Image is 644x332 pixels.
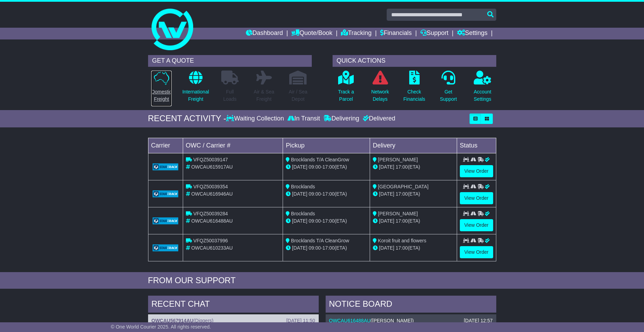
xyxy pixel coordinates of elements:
p: Air / Sea Depot [289,88,308,103]
a: AccountSettings [473,70,492,107]
span: 17:00 [323,218,335,224]
p: Air & Sea Freight [254,88,274,103]
a: OWCAU616488AU [329,318,371,323]
span: OWCAU616946AU [191,191,233,197]
a: Tracking [341,28,371,39]
td: Delivery [370,138,457,153]
div: Delivering [322,115,361,123]
p: Track a Parcel [338,88,354,103]
p: Check Financials [403,88,425,103]
a: View Order [460,192,493,204]
span: 17:00 [323,245,335,251]
span: VFQZ50039147 [193,157,228,162]
a: NetworkDelays [371,70,389,107]
img: GetCarrierServiceLogo [153,163,179,170]
span: 17:00 [323,191,335,197]
div: In Transit [286,115,322,123]
div: - (ETA) [286,163,367,171]
span: © One World Courier 2025. All rights reserved. [111,324,211,330]
a: Track aParcel [338,70,354,107]
span: [DATE] [292,191,307,197]
span: [PERSON_NAME] [378,211,418,216]
p: Account Settings [474,88,491,103]
span: [GEOGRAPHIC_DATA] [378,184,429,189]
span: 09:00 [309,218,321,224]
a: Support [420,28,448,39]
div: QUICK ACTIONS [333,55,496,67]
span: [DATE] [292,218,307,224]
span: [DATE] [292,245,307,251]
span: VFQZ50039284 [193,211,228,216]
a: Financials [380,28,412,39]
div: Waiting Collection [226,115,285,123]
div: (ETA) [373,244,454,252]
span: OWCAU610233AU [191,245,233,251]
a: View Order [460,219,493,231]
a: Dashboard [246,28,283,39]
td: Status [457,138,496,153]
p: Get Support [440,88,457,103]
span: VFQZ50037996 [193,238,228,243]
span: [PERSON_NAME] [378,157,418,162]
span: 17:00 [396,218,408,224]
span: 17:00 [396,245,408,251]
a: Quote/Book [291,28,332,39]
span: Brocklands [291,211,315,216]
p: Domestic Freight [151,88,171,103]
a: View Order [460,165,493,177]
div: NOTICE BOARD [326,296,496,314]
span: OWCAU616488AU [191,218,233,224]
img: GetCarrierServiceLogo [153,217,179,224]
a: DomesticFreight [151,70,172,107]
span: Brocklands T/A CleanGrow [291,157,349,162]
img: GetCarrierServiceLogo [153,190,179,197]
span: [DATE] [379,164,394,170]
div: - (ETA) [286,217,367,225]
span: 17:00 [323,164,335,170]
div: (ETA) [373,190,454,198]
span: 17:00 [396,164,408,170]
div: (ETA) [373,163,454,171]
p: Full Loads [221,88,239,103]
div: ( ) [329,318,493,324]
a: CheckFinancials [403,70,426,107]
span: Koroit fruit and flowers [378,238,426,243]
img: GetCarrierServiceLogo [153,244,179,251]
span: VFQZ50039354 [193,184,228,189]
td: Carrier [148,138,183,153]
div: GET A QUOTE [148,55,312,67]
div: RECENT ACTIVITY - [148,114,226,124]
div: ( ) [152,318,315,324]
span: [DATE] [379,218,394,224]
td: OWC / Carrier # [183,138,283,153]
div: - (ETA) [286,190,367,198]
a: OWCAU567914AU [152,318,194,323]
a: View Order [460,246,493,258]
div: [DATE] 11:50 [286,318,315,324]
span: 09:00 [309,164,321,170]
div: [DATE] 12:57 [464,318,492,324]
span: Brocklands [291,184,315,189]
span: [PERSON_NAME] [372,318,412,323]
td: Pickup [283,138,370,153]
span: 17:00 [396,191,408,197]
div: FROM OUR SUPPORT [148,276,496,286]
p: International Freight [182,88,209,103]
div: Delivered [361,115,395,123]
div: RECENT CHAT [148,296,319,314]
div: (ETA) [373,217,454,225]
span: OWCAU615917AU [191,164,233,170]
span: Diggers [195,318,212,323]
span: 09:00 [309,191,321,197]
div: - (ETA) [286,244,367,252]
span: 09:00 [309,245,321,251]
span: Brocklands T/A CleanGrow [291,238,349,243]
span: [DATE] [379,191,394,197]
p: Network Delays [371,88,389,103]
a: Settings [457,28,488,39]
span: [DATE] [379,245,394,251]
a: InternationalFreight [182,70,209,107]
a: GetSupport [439,70,457,107]
span: [DATE] [292,164,307,170]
